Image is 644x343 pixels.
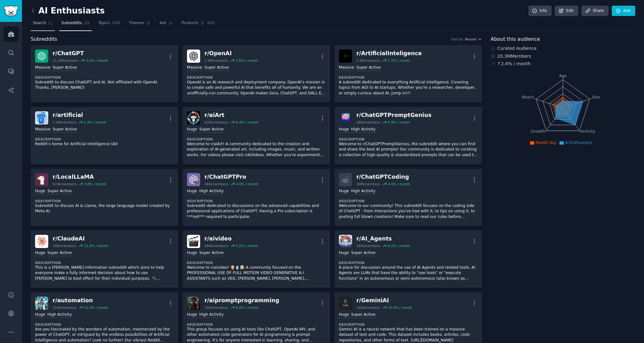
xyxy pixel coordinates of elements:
[35,250,45,256] div: Huge
[31,107,178,164] a: artificialr/artificial1.1Mmembers1.4% / monthMassiveSuper ActiveDescriptionReddit’s home for Arti...
[157,18,175,31] a: Ask
[35,65,50,71] div: Massive
[531,129,545,134] tspan: Growth
[187,50,200,63] img: OpenAI
[31,45,178,103] a: ChatGPTr/ChatGPT11.1Mmembers1.6% / monthMassiveSuper ActiveDescriptionSubreddit to discuss ChatGP...
[356,297,412,304] div: r/ GeminiAI
[35,50,48,63] img: ChatGPT
[465,37,476,41] span: Recent
[53,120,76,124] div: 1.1M members
[84,20,90,26] span: 25
[187,261,326,265] dt: Description
[35,235,48,248] img: ClaudeAI
[35,203,174,214] p: Subreddit to discuss AI & Llama, the large language model created by Meta AI.
[53,182,76,186] div: 519k members
[183,107,330,164] a: aiArtr/aiArt635kmembers0.4% / monthHugeSuper ActiveDescriptionWelcome to r/aiArt! A community ded...
[187,297,200,310] img: aipromptprogramming
[35,173,48,186] img: LocalLLaMA
[183,230,330,288] a: aivideor/aivideo266kmembers4.2% / monthHugeSuper ActiveDescriptionWelcome to r/aivideo! 🍿🥤🤯 A com...
[491,45,636,52] div: Curated Audience
[335,107,482,164] a: ChatGPTPromptGeniusr/ChatGPTPromptGenius580kmembers5.9% / monthHugeHigh ActivityDescriptionWelcom...
[129,20,144,26] span: Themes
[522,95,534,99] tspan: Reach
[388,58,410,63] div: 1.7 % / month
[339,297,352,310] img: GeminiAI
[335,169,482,226] a: r/ChatGPTCoding308kmembers4.0% / monthHugeHigh ActivityDescriptionWelcome to our community! This ...
[565,140,592,145] span: AI Enthusiasts
[356,111,432,119] div: r/ ChatGPTPromptGenius
[356,120,380,124] div: 580k members
[236,182,258,186] div: 4.0 % / month
[356,235,410,243] div: r/ AI_Agents
[86,58,108,63] div: 1.6 % / month
[35,265,174,282] p: This is a [PERSON_NAME]-information subreddit which aims to help everyone make a fully informed d...
[53,127,77,133] div: Super Active
[35,322,174,327] dt: Description
[187,137,326,141] dt: Description
[339,111,352,124] img: ChatGPTPromptGenius
[491,35,540,43] span: About this audience
[35,137,174,141] dt: Description
[339,235,352,248] img: AI_Agents
[199,250,224,256] div: Super Active
[339,80,478,96] p: A subreddit dedicated to everything Artificial Intelligence. Covering topics from AGI to AI start...
[356,305,380,310] div: 102k members
[182,20,198,26] span: Products
[205,305,228,310] div: 105k members
[35,75,174,80] dt: Description
[53,173,106,181] div: r/ LocalLLaMA
[179,18,217,31] a: Products565
[339,75,478,80] dt: Description
[497,61,531,67] div: ↑ 2.4 % / month
[187,65,202,71] div: Massive
[335,230,482,288] a: AI_Agentsr/AI_Agents189kmembers8.2% / monthHugeSuper ActiveDescriptionA place for discussion arou...
[451,37,463,41] div: Sort by
[339,127,349,133] div: Huge
[491,53,636,60] div: 20.3M Members
[31,230,178,288] a: ClaudeAIr/ClaudeAI306kmembers11.8% / monthHugeSuper ActiveDescriptionThis is a [PERSON_NAME]-info...
[187,75,326,80] dt: Description
[183,169,330,226] a: ChatGPTPror/ChatGPTPro482kmembers4.0% / monthHugeHigh ActivityDescriptionSubreddit dedicated to d...
[205,120,228,124] div: 635k members
[84,120,106,124] div: 1.4 % / month
[339,265,478,282] p: A place for discussion around the use of AI Agents and related tools. AI Agents are LLMs that hav...
[351,188,376,194] div: High Activity
[205,111,258,119] div: r/ aiArt
[35,127,50,133] div: Massive
[356,65,381,71] div: Super Active
[205,173,258,181] div: r/ ChatGPTPro
[199,312,224,318] div: High Activity
[47,188,72,194] div: Super Active
[528,6,552,16] a: Info
[339,137,478,141] dt: Description
[96,18,122,31] a: Topics200
[53,297,108,304] div: r/ automation
[84,305,108,310] div: 12.0 % / month
[236,58,258,63] div: 1.6 % / month
[205,235,258,243] div: r/ aivideo
[187,188,197,194] div: Huge
[59,18,92,31] a: Subreddits25
[187,312,197,318] div: Huge
[159,20,166,26] span: Ask
[205,297,279,304] div: r/ aipromptprogramming
[53,50,108,57] div: r/ ChatGPT
[53,65,77,71] div: Super Active
[205,182,228,186] div: 482k members
[35,261,174,265] dt: Description
[339,203,478,220] p: Welcome to our community! This subreddit focuses on the coding side of ChatGPT - from interaction...
[35,111,48,124] img: artificial
[35,80,174,91] p: Subreddit to discuss ChatGPT and AI. Not affiliated with OpenAI. Thanks, [PERSON_NAME]!
[388,182,410,186] div: 4.0 % / month
[236,120,258,124] div: 0.4 % / month
[53,244,76,248] div: 306k members
[35,141,174,147] p: Reddit’s home for Artificial Intelligence (AI)
[555,6,578,16] a: Edit
[339,141,478,158] p: Welcome to r/ChatGPTPromptGenius, the subreddit where you can find and share the best AI prompts!...
[31,6,105,16] h2: AI Enthusiasts
[339,312,349,318] div: Huge
[205,65,229,71] div: Super Active
[47,312,72,318] div: High Activity
[35,312,45,318] div: Huge
[356,244,380,248] div: 189k members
